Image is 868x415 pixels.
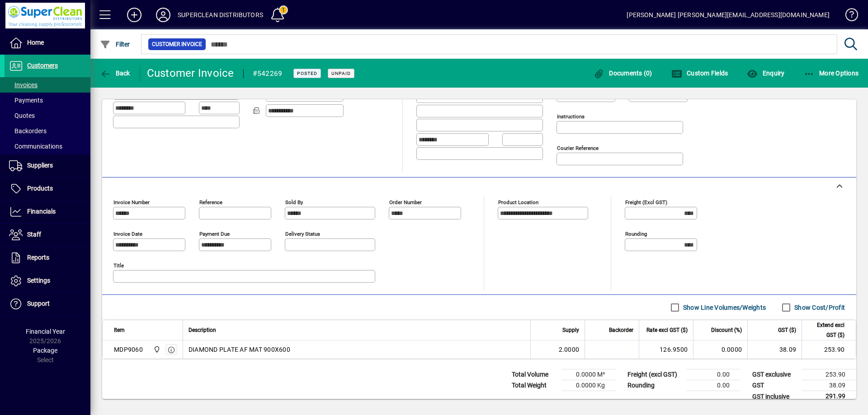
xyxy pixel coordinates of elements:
[199,199,222,205] mat-label: Reference
[804,70,859,77] span: More Options
[114,325,125,335] span: Item
[27,208,56,215] span: Financials
[27,300,50,307] span: Support
[747,340,802,359] td: 38.09
[747,70,784,77] span: Enquiry
[98,65,132,81] button: Back
[5,139,90,154] a: Communications
[253,66,283,81] div: #542269
[5,247,90,269] a: Reports
[285,199,303,205] mat-label: Sold by
[113,262,124,269] mat-label: Title
[33,347,57,354] span: Package
[623,369,686,380] td: Freight (excl GST)
[5,201,90,223] a: Financials
[681,303,766,312] label: Show Line Volumes/Weights
[27,62,58,69] span: Customers
[113,199,150,205] mat-label: Invoice number
[778,325,796,335] span: GST ($)
[27,185,53,192] span: Products
[559,345,580,354] span: 2.0000
[389,199,422,205] mat-label: Order number
[152,40,202,49] span: Customer Invoice
[802,340,856,359] td: 253.90
[557,113,585,120] mat-label: Instructions
[285,231,320,237] mat-label: Delivery status
[591,65,655,81] button: Documents (0)
[686,369,741,380] td: 0.00
[623,380,686,391] td: Rounding
[802,391,856,402] td: 291.99
[562,325,579,335] span: Supply
[151,345,161,354] span: Superclean Distributors
[27,39,44,46] span: Home
[839,2,857,31] a: Knowledge Base
[748,380,802,391] td: GST
[5,108,90,123] a: Quotes
[802,369,856,380] td: 253.90
[27,231,41,238] span: Staff
[802,65,861,81] button: More Options
[693,340,747,359] td: 0.0000
[5,177,90,200] a: Products
[748,369,802,380] td: GST exclusive
[9,97,43,104] span: Payments
[27,162,53,169] span: Suppliers
[189,345,290,354] span: DIAMOND PLATE AF MAT 900X600
[748,391,802,402] td: GST inclusive
[9,112,35,119] span: Quotes
[5,154,90,177] a: Suppliers
[609,325,633,335] span: Backorder
[557,145,599,151] mat-label: Courier Reference
[793,303,845,312] label: Show Cost/Profit
[27,277,50,284] span: Settings
[100,70,130,77] span: Back
[5,293,90,315] a: Support
[507,380,561,391] td: Total Weight
[9,143,62,150] span: Communications
[646,325,688,335] span: Rate excl GST ($)
[627,8,830,22] div: [PERSON_NAME] [PERSON_NAME][EMAIL_ADDRESS][DOMAIN_NAME]
[745,65,787,81] button: Enquiry
[625,231,647,237] mat-label: Rounding
[802,380,856,391] td: 38.09
[113,231,142,237] mat-label: Invoice date
[26,328,65,335] span: Financial Year
[9,127,47,135] span: Backorders
[297,70,317,76] span: Posted
[498,199,538,205] mat-label: Product location
[9,81,38,89] span: Invoices
[149,7,178,23] button: Profile
[189,325,216,335] span: Description
[5,123,90,139] a: Backorders
[561,369,616,380] td: 0.0000 M³
[5,270,90,292] a: Settings
[331,70,351,76] span: Unpaid
[5,93,90,108] a: Payments
[669,65,731,81] button: Custom Fields
[645,345,688,354] div: 126.9500
[199,231,230,237] mat-label: Payment due
[114,345,143,354] div: MDP9060
[507,369,561,380] td: Total Volume
[5,224,90,246] a: Staff
[671,70,728,77] span: Custom Fields
[147,66,234,80] div: Customer Invoice
[5,32,90,54] a: Home
[807,320,844,340] span: Extend excl GST ($)
[90,65,140,81] app-page-header-button: Back
[120,7,149,23] button: Add
[594,70,652,77] span: Documents (0)
[686,380,741,391] td: 0.00
[98,36,132,52] button: Filter
[625,199,667,205] mat-label: Freight (excl GST)
[561,380,616,391] td: 0.0000 Kg
[27,254,49,261] span: Reports
[100,41,130,48] span: Filter
[5,77,90,93] a: Invoices
[711,325,742,335] span: Discount (%)
[178,8,263,22] div: SUPERCLEAN DISTRIBUTORS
